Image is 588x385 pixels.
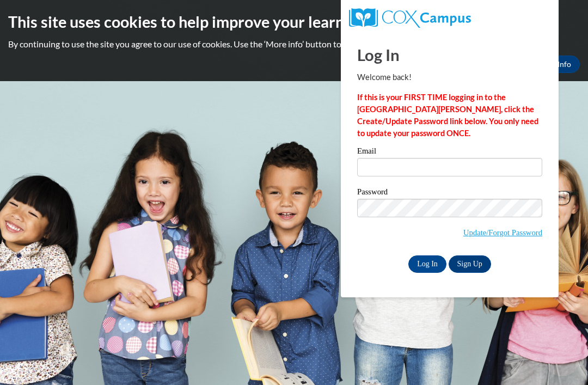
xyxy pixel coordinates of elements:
strong: If this is your FIRST TIME logging in to the [GEOGRAPHIC_DATA][PERSON_NAME], click the Create/Upd... [357,93,538,138]
img: COX Campus [349,8,471,28]
p: Welcome back! [357,71,542,83]
iframe: Button to launch messaging window [544,341,579,376]
a: Sign Up [449,255,491,273]
h1: Log In [357,44,542,66]
p: By continuing to use the site you agree to our use of cookies. Use the ‘More info’ button to read... [8,38,580,50]
a: Update/Forgot Password [463,228,542,237]
label: Email [357,147,542,158]
h2: This site uses cookies to help improve your learning experience. [8,11,580,33]
label: Password [357,188,542,199]
input: Log In [408,255,446,273]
